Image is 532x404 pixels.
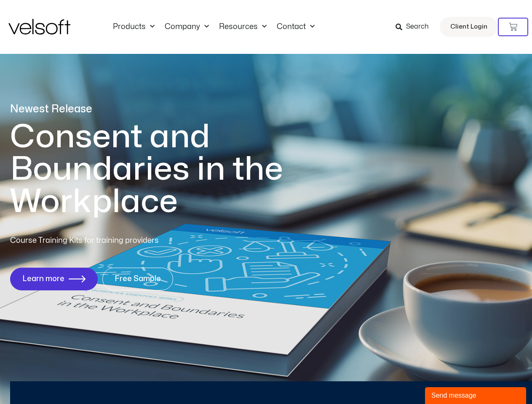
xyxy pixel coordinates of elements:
[108,22,160,32] a: ProductsMenu Toggle
[22,275,64,283] span: Learn more
[8,19,70,35] img: Velsoft Training Materials
[406,21,429,32] span: Search
[102,268,173,290] a: Free Sample
[425,385,528,404] iframe: chat widget
[10,268,98,290] a: Learn more
[272,22,320,32] a: ContactMenu Toggle
[10,121,318,218] h1: Consent and Boundaries in the Workplace
[108,22,320,32] nav: Menu
[160,22,214,32] a: CompanyMenu Toggle
[450,21,487,32] span: Client Login
[440,17,498,37] a: Client Login
[10,102,318,117] p: Newest Release
[214,22,272,32] a: ResourcesMenu Toggle
[10,235,220,247] p: Course Training Kits for training providers
[396,20,435,34] a: Search
[115,275,161,283] span: Free Sample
